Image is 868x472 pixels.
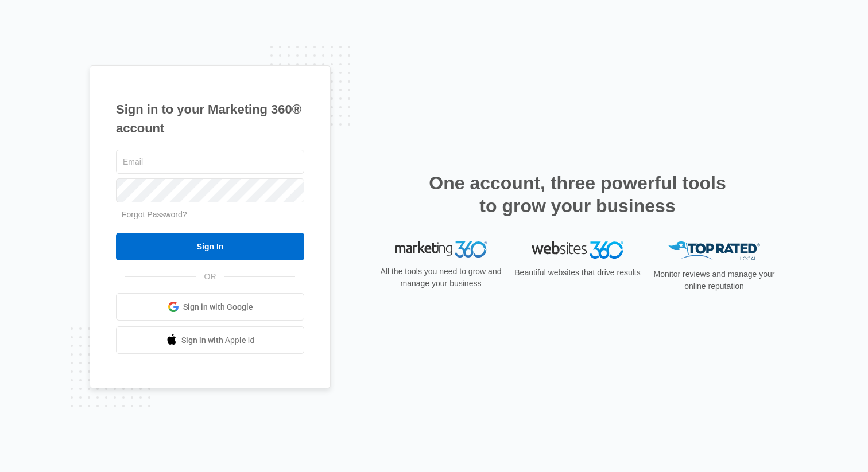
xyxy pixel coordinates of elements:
[196,271,224,283] span: OR
[377,266,505,290] p: All the tools you need to grow and manage your business
[116,326,304,354] a: Sign in with Apple Id
[532,241,623,258] img: Websites 360
[116,233,304,260] input: Sign In
[116,100,304,138] h1: Sign in to your Marketing 360® account
[513,267,642,279] p: Beautiful websites that drive results
[181,334,255,346] span: Sign in with Apple Id
[116,150,304,174] input: Email
[116,293,304,321] a: Sign in with Google
[183,301,253,313] span: Sign in with Google
[668,241,760,260] img: Top Rated Local
[425,171,730,217] h2: One account, three powerful tools to grow your business
[122,210,187,219] a: Forgot Password?
[650,268,778,292] p: Monitor reviews and manage your online reputation
[395,241,487,258] img: Marketing 360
